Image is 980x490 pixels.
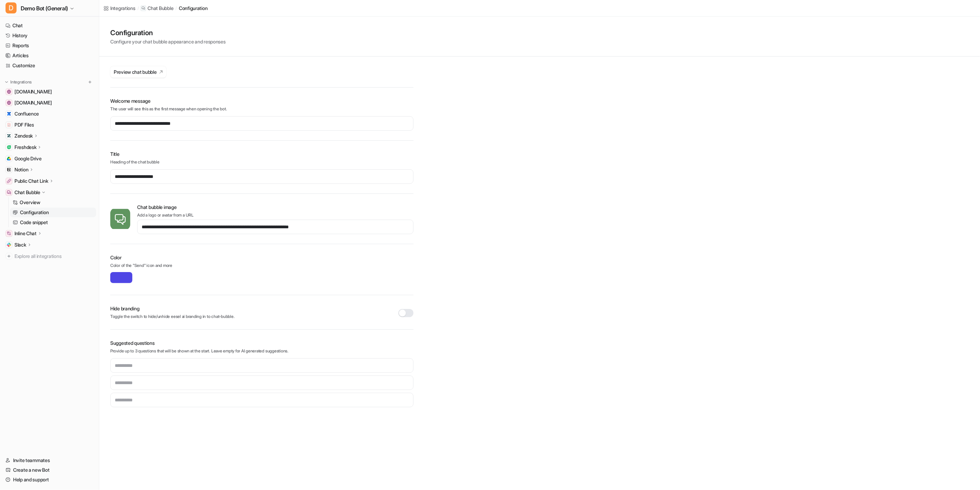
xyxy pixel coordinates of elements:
div: Integrations [110,4,135,12]
img: www.airbnb.com [7,101,11,105]
a: History [3,31,96,40]
a: Customize [3,61,96,70]
span: [DOMAIN_NAME] [14,88,52,95]
a: PDF FilesPDF Files [3,120,96,130]
h3: Hide branding [110,305,398,312]
span: Demo Bot (General) [21,3,68,13]
a: Chat Bubble [141,5,173,12]
img: chat [110,208,130,230]
img: Zendesk [7,134,11,138]
a: Invite teammates [3,456,96,465]
p: Provide up to 3 questions that will be shown at the start. Leave empty for AI generated suggestions. [110,348,414,354]
button: Integrations [3,79,34,86]
h2: Welcome message [110,97,414,104]
p: The user will see this as the first message when opening the bot. [110,106,414,112]
p: Toggle the switch to hide/unhide eesel ai branding in to chat-bubble. [110,313,398,320]
p: Chat Bubble [147,5,173,12]
h2: Color [110,254,414,261]
img: Public Chat Link [7,179,11,183]
a: Help and support [3,475,96,484]
p: Integrations [10,79,32,85]
a: ConfluenceConfluence [3,109,96,119]
a: Integrations [103,4,135,12]
span: / [137,5,139,11]
p: Zendesk [14,132,33,139]
a: Articles [3,51,96,60]
a: Reports [3,41,96,50]
p: Configure your chat bubble appearance and responses [110,38,226,45]
p: Inline Chat [14,230,37,237]
p: Public Chat Link [14,178,48,184]
p: Chat Bubble [14,189,40,196]
img: Chat Bubble [7,190,11,194]
p: Configuration [20,209,49,216]
img: menu_add.svg [88,80,92,84]
a: www.airbnb.com[DOMAIN_NAME] [3,98,96,108]
p: Add a logo or avatar from a URL [137,212,414,218]
img: PDF Files [7,123,11,127]
img: Freshdesk [7,145,11,149]
img: expand menu [4,80,9,84]
a: Create a new Bot [3,465,96,475]
button: Preview chat bubble [110,66,166,78]
img: explore all integrations [6,253,12,260]
span: Preview chat bubble [114,68,157,76]
span: Google Drive [14,155,42,162]
a: Code snippet [10,218,96,227]
h2: Chat bubble image [137,203,414,211]
h2: Title [110,150,414,158]
span: [DOMAIN_NAME] [14,99,52,106]
p: Color of the "Send" icon and more [110,262,414,271]
span: Explore all integrations [14,251,93,262]
p: Slack [14,241,26,248]
p: Code snippet [20,219,48,226]
span: PDF Files [14,121,34,128]
span: D [6,2,17,13]
p: Overview [20,199,40,206]
p: Notion [14,166,28,173]
h1: Configuration [110,28,226,38]
a: Explore all integrations [3,251,96,261]
p: Freshdesk [14,144,36,151]
a: Configuration [10,208,96,217]
a: www.atlassian.com[DOMAIN_NAME] [3,87,96,97]
a: Overview [10,198,96,207]
a: configuration [179,4,207,12]
img: www.atlassian.com [7,90,11,94]
img: Google Drive [7,157,11,161]
a: Chat [3,21,96,30]
p: Heading of the chat bubble [110,159,414,165]
img: Inline Chat [7,231,11,236]
img: Confluence [7,112,11,116]
img: Slack [7,243,11,247]
span: Confluence [14,110,39,117]
span: / [175,5,177,11]
h2: Suggested questions [110,339,414,347]
img: Notion [7,168,11,172]
a: Google DriveGoogle Drive [3,154,96,163]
